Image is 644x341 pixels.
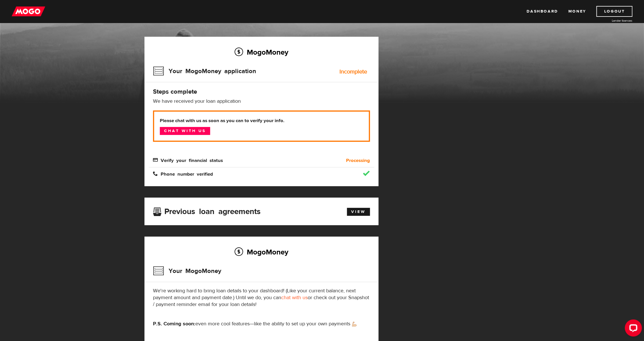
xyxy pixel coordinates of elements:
[596,6,632,17] a: Logout
[590,19,632,23] a: Lender licences
[12,6,45,17] img: mogo_logo-11ee424be714fa7cbb0f0f49df9e16ec.png
[153,157,223,162] span: Verify your financial status
[153,287,370,308] p: We're working hard to bring loan details to your dashboard! (Like your current balance, next paym...
[153,321,195,327] strong: P.S. Coming soon:
[527,6,558,17] a: Dashboard
[153,321,370,327] p: even more cool features—like the ability to set up your own payments
[153,64,256,79] h3: Your MogoMoney application
[153,98,370,105] p: We have received your loan application
[620,317,644,341] iframe: LiveChat chat widget
[346,157,370,164] b: Processing
[160,127,210,135] a: Chat with us
[568,6,586,17] a: Money
[153,246,370,258] h2: MogoMoney
[144,12,500,24] h1: MogoMoney
[153,46,370,58] h2: MogoMoney
[153,88,370,96] h4: Steps complete
[153,264,221,278] h3: Your MogoMoney
[352,322,357,326] img: strong arm emoji
[339,69,367,75] div: Incomplete
[281,294,308,301] a: chat with us
[160,117,363,124] b: Please chat with us as soon as you can to verify your info.
[347,208,370,216] a: View
[153,207,260,214] h3: Previous loan agreements
[153,171,213,176] span: Phone number verified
